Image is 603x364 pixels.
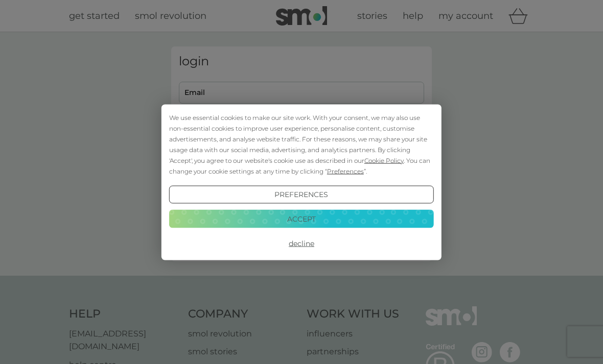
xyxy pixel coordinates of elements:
[169,234,434,253] button: Decline
[169,185,434,204] button: Preferences
[169,112,434,176] div: We use essential cookies to make our site work. With your consent, we may also use non-essential ...
[327,167,364,175] span: Preferences
[161,104,442,260] div: Cookie Consent Prompt
[169,210,434,228] button: Accept
[364,156,404,164] span: Cookie Policy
